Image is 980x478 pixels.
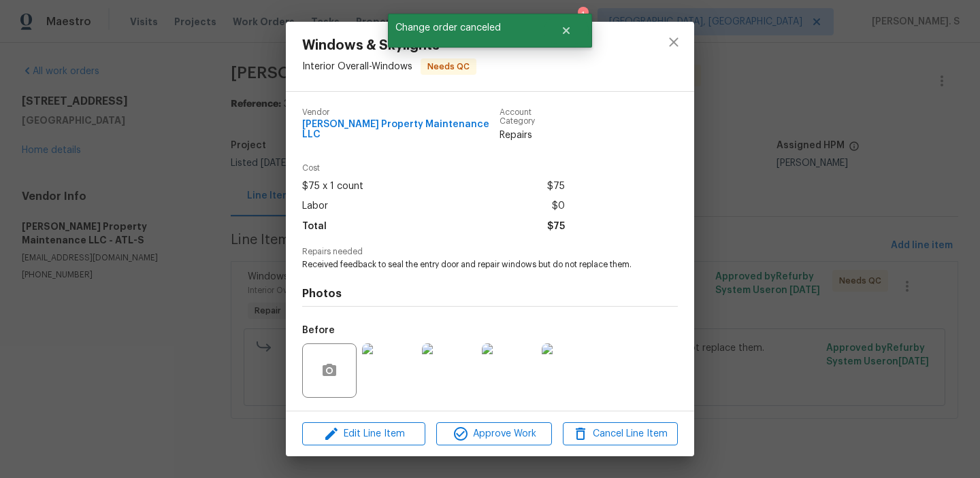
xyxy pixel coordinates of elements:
button: Close [544,17,589,44]
button: close [657,26,690,58]
button: Approve Work [436,422,551,446]
button: Cancel Line Item [563,422,678,446]
button: Edit Line Item [302,422,425,446]
span: Needs QC [422,60,475,73]
span: Vendor [302,108,500,117]
span: $0 [552,197,565,216]
span: [PERSON_NAME] Property Maintenance LLC [302,120,500,140]
div: 1 [578,8,587,22]
span: Total [302,217,327,237]
span: Received feedback to seal the entry door and repair windows but do not replace them. [302,259,640,271]
span: Cancel Line Item [567,426,674,443]
h5: Before [302,326,335,335]
span: Change order canceled [388,14,544,42]
span: Edit Line Item [306,426,421,443]
span: Windows & Skylights [302,38,476,53]
span: Interior Overall - Windows [302,62,412,71]
h4: Photos [302,287,678,301]
span: Approve Work [440,426,547,443]
span: Repairs needed [302,247,678,256]
span: Labor [302,197,328,216]
span: $75 x 1 count [302,177,363,197]
span: Account Category [500,108,566,126]
span: Repairs [500,129,566,142]
span: Cost [302,164,565,173]
span: $75 [547,217,565,237]
span: $75 [547,177,565,197]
